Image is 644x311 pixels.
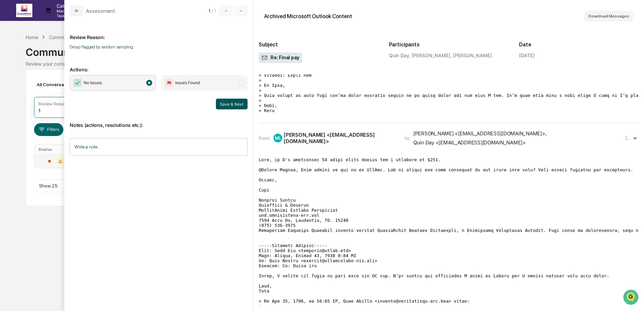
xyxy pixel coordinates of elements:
p: How can we help? [7,14,123,25]
div: Quin Day, [PERSON_NAME], [PERSON_NAME] [389,53,509,58]
img: Flag [165,79,173,87]
span: Attestations [56,85,84,92]
span: Issues Found [175,79,200,86]
time: Friday, August 22, 2025 at 3:25:02 PM [625,136,632,141]
span: Data Lookup [13,98,42,104]
div: All Conversations [34,79,85,90]
p: Review Reason: [70,26,248,40]
div: Review Required [38,101,71,106]
p: Group flagged by random sampling. [70,44,248,49]
p: Calendar [51,3,80,9]
span: / 1 [212,8,218,13]
img: Checkmark [73,79,82,87]
th: Status [34,144,78,154]
div: Home [26,34,38,40]
div: 🔎 [7,98,12,104]
div: Communications Archive [26,41,618,58]
div: Archived Microsoft Outlook Content [264,13,352,20]
p: Manage Tasks [51,9,80,18]
span: from: [259,135,271,141]
p: Actions: [70,59,248,72]
div: 🗄️ [49,85,54,91]
a: 🔎Data Lookup [4,95,45,107]
div: 1 [38,108,40,113]
div: Communications Archive [49,34,103,40]
div: [DATE] [519,53,535,58]
button: Download Messages [584,11,633,22]
span: Re: Final pay [261,55,299,61]
div: Review your communication records across channels [26,61,618,67]
button: Start new chat [115,54,123,62]
a: Powered byPylon [47,114,82,119]
a: 🗄️Attestations [46,82,86,94]
a: 🖐️Preclearance [4,82,46,94]
div: Assessment [86,8,115,14]
h2: Date [519,41,639,48]
h2: Participants [389,41,509,48]
h2: Subject [259,41,378,48]
span: Preclearance [13,85,43,92]
div: 🖐️ [7,85,12,91]
img: 1746055101610-c473b297-6a78-478c-a979-82029cc54cd1 [7,51,19,64]
span: No Issues [84,79,102,86]
iframe: Open customer support [622,289,641,307]
div: [PERSON_NAME] <[EMAIL_ADDRESS][DOMAIN_NAME]> [284,132,396,144]
button: Filters [34,123,63,136]
span: Download Messages [588,14,629,19]
div: Quin Day <[EMAIL_ADDRESS][DOMAIN_NAME]> [413,139,526,146]
p: Notes (actions, resolutions etc.): [70,114,248,128]
span: to: [405,135,411,141]
img: logo [16,4,32,17]
div: ML [273,134,282,142]
div: [PERSON_NAME] <[EMAIL_ADDRESS][DOMAIN_NAME]> , [413,130,546,137]
span: 1 [208,8,210,13]
div: We're available if you need us! [23,58,85,64]
button: Save & Next [216,99,248,109]
div: Start new chat [23,51,110,58]
span: Pylon [67,114,82,119]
